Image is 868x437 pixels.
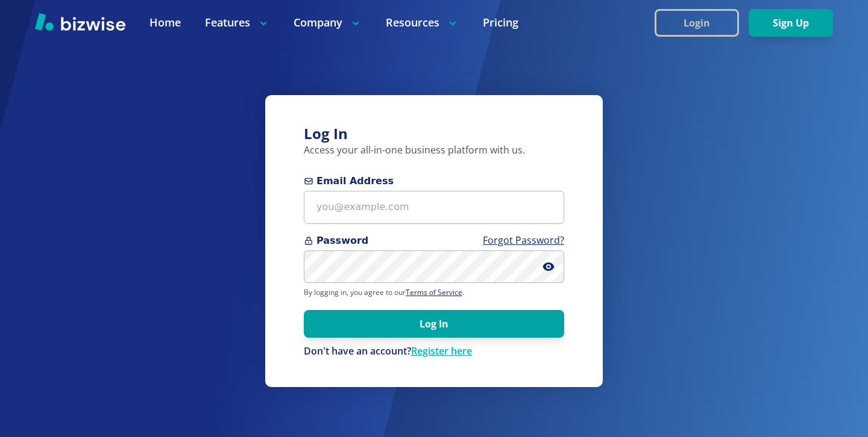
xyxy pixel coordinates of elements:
a: Register here [411,344,472,358]
button: Log In [304,310,564,338]
a: Pricing [483,15,518,30]
p: Access your all-in-one business platform with us. [304,144,564,157]
button: Sign Up [749,9,833,37]
a: Sign Up [749,17,833,29]
p: By logging in, you agree to our . [304,288,564,297]
input: you@example.com [304,191,564,224]
p: Don't have an account? [304,345,564,358]
a: Terms of Service [406,287,462,297]
div: Don't have an account?Register here [304,345,564,358]
a: Login [655,17,749,29]
h3: Log In [304,124,564,144]
p: Company [294,15,362,30]
img: Bizwise Logo [35,13,125,31]
button: Login [655,9,739,37]
span: Password [304,234,564,248]
span: Email Address [304,174,564,188]
p: Resources [386,15,459,30]
a: Home [149,15,181,30]
a: Forgot Password? [483,234,564,247]
p: Features [205,15,269,30]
